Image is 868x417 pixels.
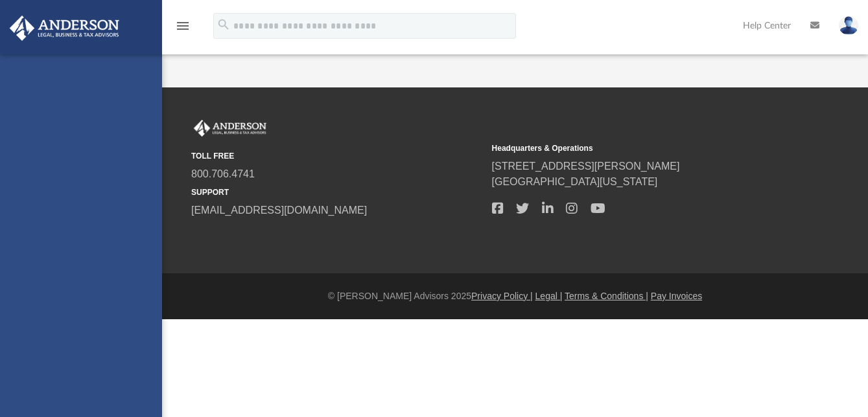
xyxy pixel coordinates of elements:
small: Headquarters & Operations [492,142,784,154]
i: search [217,17,231,32]
a: menu [175,25,191,34]
img: User Pic [839,16,858,35]
small: SUPPORT [191,186,483,198]
i: menu [175,18,191,34]
div: © [PERSON_NAME] Advisors 2025 [162,289,868,303]
a: [GEOGRAPHIC_DATA][US_STATE] [492,176,658,187]
img: Anderson Advisors Platinum Portal [191,120,269,137]
a: Pay Invoices [651,291,702,301]
img: Anderson Advisors Platinum Portal [6,16,123,41]
a: Privacy Policy | [471,291,533,301]
a: [STREET_ADDRESS][PERSON_NAME] [492,161,680,172]
a: [EMAIL_ADDRESS][DOMAIN_NAME] [191,205,367,216]
small: TOLL FREE [191,150,483,162]
a: Terms & Conditions | [565,291,648,301]
a: 800.706.4741 [191,168,255,179]
a: Legal | [535,291,563,301]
